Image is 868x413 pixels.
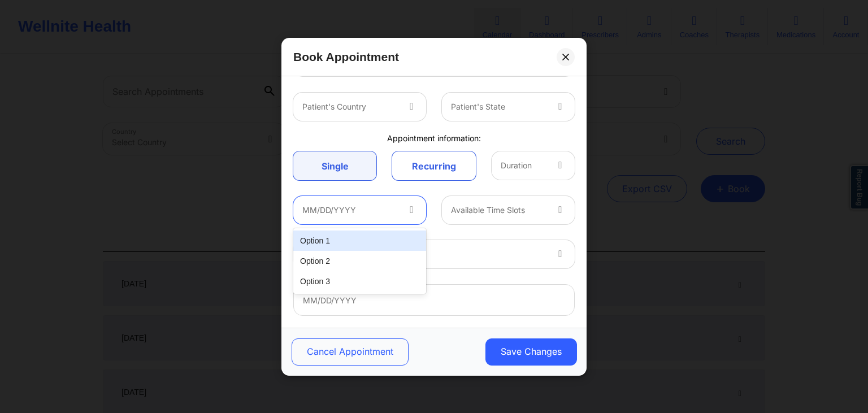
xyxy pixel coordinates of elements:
[293,49,399,64] h2: Book Appointment
[293,284,575,316] input: MM/DD/YYYY
[292,338,409,365] button: Cancel Appointment
[293,271,426,292] div: Option 3
[293,45,575,76] input: Patient's Phone Number
[485,338,577,365] button: Save Changes
[293,231,426,251] div: Option 1
[293,251,426,271] div: Option 2
[285,132,583,144] div: Appointment information:
[392,151,475,180] a: Recurring
[293,151,376,180] a: Single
